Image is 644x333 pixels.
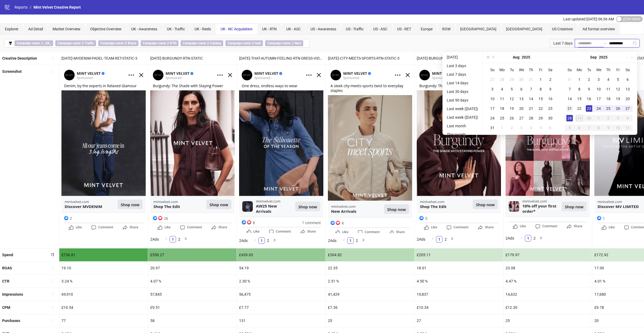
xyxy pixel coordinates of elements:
[526,75,536,84] td: 2025-07-31
[528,105,534,112] div: 21
[615,76,621,83] div: 5
[526,84,536,94] td: 2025-08-07
[489,76,496,83] div: 27
[265,238,271,244] a: 2
[547,105,554,112] div: 23
[497,65,507,75] th: Mo
[255,41,261,45] b: lead
[517,84,526,94] td: 2025-08-06
[5,27,19,31] span: Explorer
[520,236,523,240] span: left
[603,123,613,133] td: 2025-10-09
[518,86,525,92] div: 6
[508,115,515,121] div: 26
[442,27,451,31] span: ROW
[59,52,148,65] div: [DATE]-MVDENIM-PADEL-TEAM-RET-STATIC-3
[176,236,182,242] li: 2
[262,27,277,31] span: UK - RTN
[522,52,530,63] button: Choose a year
[271,237,278,244] button: right
[347,238,353,244] a: 1
[460,27,496,31] span: [GEOGRAPHIC_DATA]
[449,236,455,242] button: right
[51,253,54,256] span: sort-descending
[613,75,623,84] td: 2025-09-05
[546,113,555,123] td: 2025-08-30
[30,4,31,10] li: /
[442,236,449,242] li: 2
[576,96,583,102] div: 15
[615,86,621,92] div: 12
[584,123,594,133] td: 2025-10-07
[237,52,325,65] div: [DATE]-THAT-AUTUMN-FEELING-RTN-DRESS-VIDEO
[525,235,531,241] li: 1
[326,52,414,65] div: [DATE]-CITY-MEETS-SPORTS-RTN-STATIC-3
[488,123,497,133] td: 2025-08-31
[528,115,534,121] div: 28
[565,113,575,123] td: 2025-09-28
[584,94,594,104] td: 2025-09-16
[595,96,602,102] div: 17
[489,105,496,112] div: 17
[431,237,434,240] span: left
[576,86,583,92] div: 8
[594,104,603,113] td: 2025-09-24
[271,237,278,244] li: Next Page
[615,105,621,112] div: 26
[499,76,505,83] div: 28
[310,27,336,31] span: US - Awareness
[584,104,594,113] td: 2025-09-23
[565,104,575,113] td: 2025-09-21
[488,94,497,104] td: 2025-08-10
[538,235,544,241] li: Next Page
[517,75,526,84] td: 2025-07-30
[128,41,136,45] b: Brand
[488,65,497,75] th: Su
[603,94,613,104] td: 2025-09-18
[170,41,176,45] b: RTN
[445,123,480,129] li: Last month
[613,94,623,104] td: 2025-09-19
[499,96,505,102] div: 11
[445,97,480,103] li: Last 90 days
[254,238,257,242] span: left
[586,76,592,83] div: 2
[508,86,515,92] div: 5
[623,65,632,75] th: Sa
[565,84,575,94] td: 2025-09-07
[517,65,526,75] th: We
[537,76,544,83] div: 1
[547,115,554,121] div: 30
[536,123,546,133] td: 2025-09-05
[225,40,263,46] span: ∌
[4,39,310,48] button: Campaign name ∋ _UK_Campaign name ∌ TrafficCampaign name ∌ BrandCampaign name ∌ RTNCampaign name ...
[526,65,536,75] th: Th
[436,236,442,242] a: 1
[499,125,505,131] div: 1
[445,106,480,112] li: Last week ([DATE])
[497,104,507,113] td: 2025-08-18
[449,236,455,242] li: Next Page
[603,65,613,75] th: Th
[575,113,584,123] td: 2025-09-29
[9,41,12,45] span: filter
[623,84,632,94] td: 2025-09-13
[536,94,546,104] td: 2025-08-15
[518,105,525,112] div: 20
[550,39,575,48] div: Last 7 days
[507,65,517,75] th: Tu
[613,65,623,75] th: Fr
[445,80,480,86] li: Last 14 days
[182,236,189,242] li: Next Page
[595,86,602,92] div: 10
[575,123,584,133] td: 2025-10-06
[624,115,631,121] div: 4
[17,41,40,45] b: Campaign name
[615,115,621,121] div: 3
[536,113,546,123] td: 2025-08-29
[489,96,496,102] div: 10
[518,96,525,102] div: 13
[497,84,507,94] td: 2025-08-04
[445,71,480,78] li: Last 7 days
[183,41,206,45] b: Campaign name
